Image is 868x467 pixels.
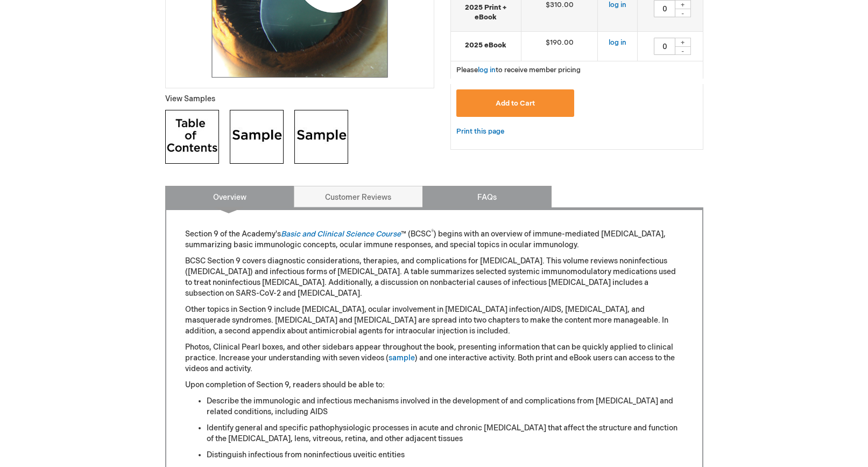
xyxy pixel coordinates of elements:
li: Distinguish infectious from noninfectious uveitic entities [207,450,683,461]
a: Basic and Clinical Science Course [281,229,401,239]
div: - [675,46,691,55]
li: Identify general and specific pathophysiologic processes in acute and chronic [MEDICAL_DATA] that... [207,423,683,444]
a: log in [478,66,496,74]
img: Click to view [230,110,284,164]
a: FAQs [422,186,552,207]
p: Photos, Clinical Pearl boxes, and other sidebars appear throughout the book, presenting informati... [185,342,683,374]
p: BCSC Section 9 covers diagnostic considerations, therapies, and complications for [MEDICAL_DATA].... [185,256,683,299]
input: Qty [654,38,675,55]
a: Customer Reviews [294,186,423,207]
a: log in [609,1,626,9]
a: sample [389,353,415,363]
div: + [675,38,691,47]
sup: ® [431,229,434,235]
a: Overview [165,186,294,207]
p: Section 9 of the Academy's ™ (BCSC ) begins with an overview of immune-mediated [MEDICAL_DATA], s... [185,229,683,250]
td: $190.00 [521,31,598,61]
p: Upon completion of Section 9, readers should be able to: [185,380,683,391]
strong: 2025 Print + eBook [456,3,516,23]
li: Describe the immunologic and infectious mechanisms involved in the development of and complicatio... [207,396,683,417]
p: View Samples [165,94,434,104]
img: Click to view [165,110,219,164]
span: Please to receive member pricing [456,66,581,74]
button: Add to Cart [456,89,575,117]
span: Add to Cart [496,99,535,108]
div: - [675,9,691,17]
p: Other topics in Section 9 include [MEDICAL_DATA], ocular involvement in [MEDICAL_DATA] infection/... [185,304,683,337]
a: Print this page [456,125,504,138]
img: Click to view [294,110,348,164]
a: log in [609,38,626,47]
strong: 2025 eBook [456,40,516,51]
